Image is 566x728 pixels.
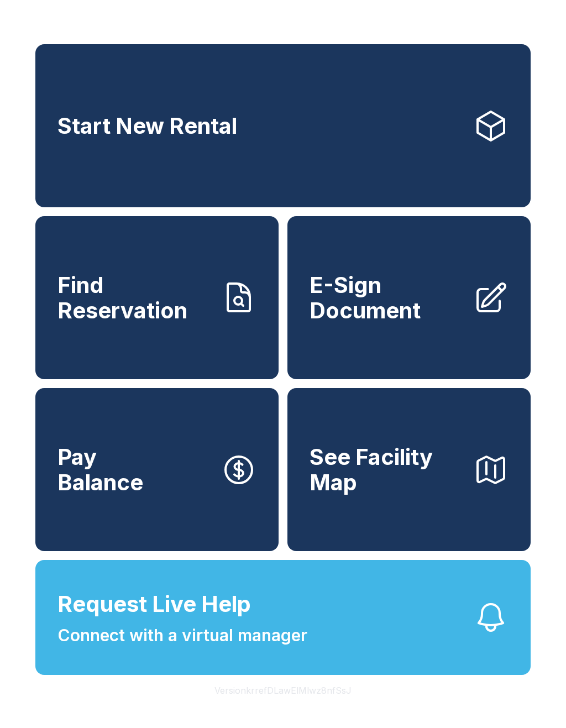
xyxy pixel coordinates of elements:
[206,675,360,706] button: VersionkrrefDLawElMlwz8nfSsJ
[287,388,531,551] button: See Facility Map
[57,273,212,323] span: Find Reservation
[35,44,531,207] a: Start New Rental
[310,444,464,495] span: See Facility Map
[287,216,531,379] a: E-Sign Document
[57,444,143,495] span: Pay Balance
[35,216,279,379] a: Find Reservation
[35,388,279,551] button: PayBalance
[57,113,237,139] span: Start New Rental
[57,588,251,621] span: Request Live Help
[310,273,464,323] span: E-Sign Document
[35,560,531,675] button: Request Live HelpConnect with a virtual manager
[57,623,307,648] span: Connect with a virtual manager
